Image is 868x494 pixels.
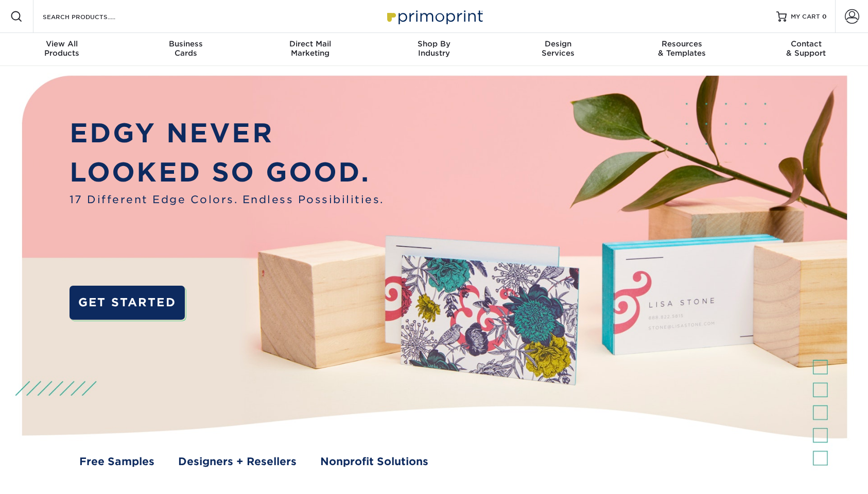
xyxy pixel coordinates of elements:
[744,39,868,48] span: Contact
[496,39,620,48] span: Design
[70,153,384,192] p: LOOKED SO GOOD.
[124,39,248,48] span: Business
[70,113,384,153] p: EDGY NEVER
[372,33,496,66] a: Shop ByIndustry
[744,39,868,58] div: & Support
[124,39,248,58] div: Cards
[791,12,820,21] span: MY CART
[620,39,744,48] span: Resources
[320,454,428,469] a: Nonprofit Solutions
[620,39,744,58] div: & Templates
[372,39,496,58] div: Industry
[248,33,372,66] a: Direct MailMarketing
[372,39,496,48] span: Shop By
[496,33,620,66] a: DesignServices
[496,39,620,58] div: Services
[744,33,868,66] a: Contact& Support
[42,10,142,23] input: SEARCH PRODUCTS.....
[248,39,372,58] div: Marketing
[79,454,154,469] a: Free Samples
[70,192,384,207] span: 17 Different Edge Colors. Endless Possibilities.
[620,33,744,66] a: Resources& Templates
[124,33,248,66] a: BusinessCards
[248,39,372,48] span: Direct Mail
[178,454,297,469] a: Designers + Resellers
[822,13,827,20] span: 0
[70,286,185,320] a: GET STARTED
[383,5,485,27] img: Primoprint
